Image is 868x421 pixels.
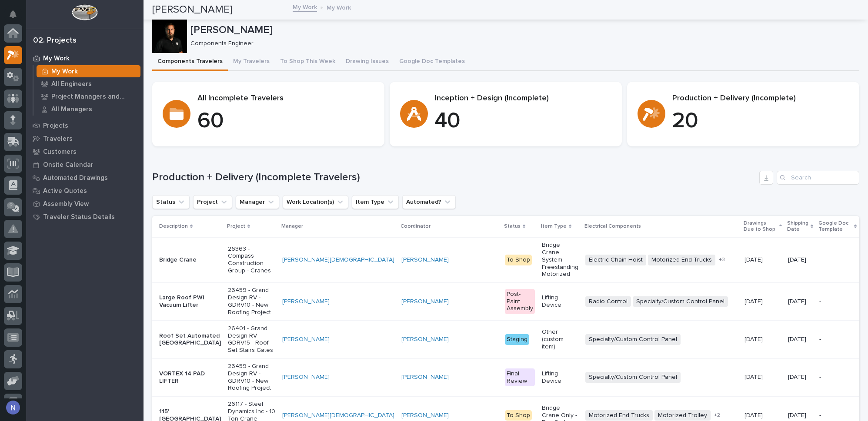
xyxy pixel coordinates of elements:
p: Onsite Calendar [43,161,93,169]
p: 26363 - Compass Construction Group - Cranes [228,245,275,275]
p: 26459 - Grand Design RV - GDRV10 - New Roofing Project [228,287,275,316]
span: Motorized Trolley [654,410,711,421]
a: [PERSON_NAME][DEMOGRAPHIC_DATA] [282,256,394,264]
a: [PERSON_NAME] [282,374,330,381]
div: Staging [505,334,529,345]
p: [DATE] [744,372,765,381]
p: Manager [281,222,303,231]
p: Traveler Status Details [43,213,115,221]
p: Assembly View [43,200,89,208]
p: All Incomplete Travelers [197,94,374,103]
a: Automated Drawings [26,171,144,184]
a: Project Managers and Engineers [33,90,144,103]
p: Roof Set Automated [GEOGRAPHIC_DATA] [159,332,221,347]
button: My Travelers [228,53,275,71]
a: My Work [293,2,317,12]
span: Specialty/Custom Control Panel [585,334,681,345]
p: Travelers [43,135,73,143]
p: Description [159,222,188,231]
p: VORTEX 14 PAD LIFTER [159,370,221,385]
p: Google Doc Template [818,219,852,235]
p: - [819,412,856,419]
p: [DATE] [788,336,812,343]
p: [PERSON_NAME] [190,24,856,36]
p: My Work [51,68,78,76]
p: Active Quotes [43,187,87,195]
div: To Shop [505,255,532,265]
a: [PERSON_NAME] [401,374,449,381]
span: Specialty/Custom Control Panel [585,372,681,383]
span: + 2 [714,413,720,418]
p: 40 [435,108,611,134]
a: [PERSON_NAME] [401,298,449,305]
span: Electric Chain Hoist [585,255,646,265]
p: [DATE] [788,256,812,264]
span: + 3 [719,257,725,262]
div: Final Review [505,368,535,387]
a: Traveler Status Details [26,210,144,223]
p: Lifting Device [542,370,578,385]
p: Customers [43,148,77,156]
input: Search [777,171,859,185]
p: Production + Delivery (Incomplete) [672,94,849,103]
p: - [819,336,856,343]
a: All Engineers [33,78,144,90]
p: - [819,256,856,264]
p: [DATE] [788,412,812,419]
p: [DATE] [788,298,812,305]
a: My Work [33,65,144,77]
p: - [819,298,856,305]
a: [PERSON_NAME] [282,298,330,305]
p: 26401 - Grand Design RV - GDRV15 - Roof Set Stairs Gates [228,325,275,354]
p: Drawings Due to Shop [744,219,777,235]
a: All Managers [33,103,144,115]
p: [DATE] [744,334,765,343]
p: My Work [43,55,70,63]
p: Project [227,222,245,231]
button: Item Type [352,195,399,209]
button: Drawing Issues [341,53,394,71]
p: 26459 - Grand Design RV - GDRV10 - New Roofing Project [228,363,275,392]
button: Manager [236,195,279,209]
p: 60 [197,108,374,134]
div: 02. Projects [33,36,77,46]
p: [DATE] [744,296,765,305]
span: Specialty/Custom Control Panel [633,296,728,307]
button: Status [152,195,190,209]
p: Other (custom item) [542,328,578,350]
p: Shipping Date [787,219,808,235]
a: My Work [26,52,144,65]
a: [PERSON_NAME][DEMOGRAPHIC_DATA] [282,412,394,419]
p: Status [504,222,521,231]
p: Lifting Device [542,294,578,309]
div: Post-Paint Assembly [505,289,535,314]
p: - [819,374,856,381]
p: [DATE] [744,410,765,419]
a: [PERSON_NAME] [401,256,449,264]
p: My Work [327,2,351,12]
p: Project Managers and Engineers [51,93,137,101]
button: Project [193,195,232,209]
div: Notifications [11,10,22,24]
span: Motorized End Trucks [585,410,653,421]
button: To Shop This Week [275,53,341,71]
img: Workspace Logo [72,4,97,20]
button: Components Travelers [152,53,228,71]
p: Inception + Design (Incomplete) [435,94,611,103]
a: Onsite Calendar [26,158,144,171]
a: [PERSON_NAME] [401,336,449,343]
p: [DATE] [744,255,765,264]
button: Google Doc Templates [394,53,470,71]
div: To Shop [505,410,532,421]
p: All Managers [51,106,92,113]
p: 20 [672,108,849,134]
button: Work Location(s) [283,195,348,209]
h1: Production + Delivery (Incomplete Travelers) [152,171,756,184]
a: [PERSON_NAME] [282,336,330,343]
p: Item Type [541,222,567,231]
p: Large Roof PWI Vacuum Lifter [159,294,221,309]
p: Components Engineer [190,40,852,47]
a: Travelers [26,132,144,145]
button: Notifications [4,5,22,23]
